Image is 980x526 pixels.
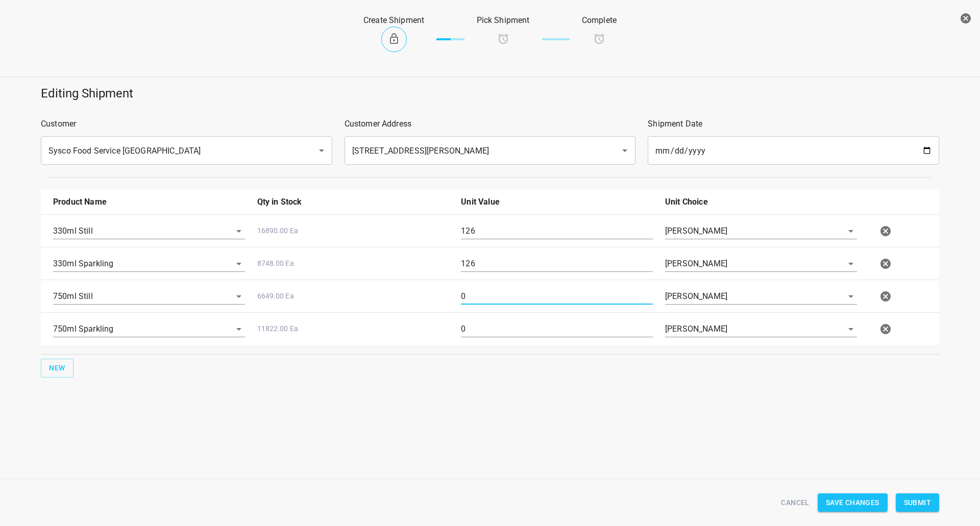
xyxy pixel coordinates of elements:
[232,224,246,238] button: Open
[363,14,424,27] p: Create Shipment
[844,322,858,336] button: Open
[49,362,65,374] span: New
[777,493,813,512] button: Cancel
[257,258,449,269] p: 8748.00 Ea
[826,496,879,509] span: Save Changes
[41,359,73,378] button: New
[257,226,449,236] p: 16890.00 Ea
[648,118,939,130] p: Shipment Date
[781,496,809,509] span: Cancel
[582,14,617,27] p: Complete
[896,493,939,512] button: Submit
[232,257,246,271] button: Open
[844,257,858,271] button: Open
[618,143,632,158] button: Open
[665,196,857,208] p: Unit Choice
[844,224,858,238] button: Open
[232,322,246,336] button: Open
[345,118,636,130] p: Customer Address
[53,196,245,208] p: Product Name
[41,85,939,102] h5: Editing Shipment
[818,493,888,512] button: Save Changes
[314,143,329,158] button: Open
[257,196,449,208] p: Qty in Stock
[41,118,332,130] p: Customer
[257,323,449,334] p: 11822.00 Ea
[477,14,530,27] p: Pick Shipment
[232,289,246,304] button: Open
[461,196,653,208] p: Unit Value
[904,496,931,509] span: Submit
[257,291,449,302] p: 6649.00 Ea
[844,289,858,304] button: Open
